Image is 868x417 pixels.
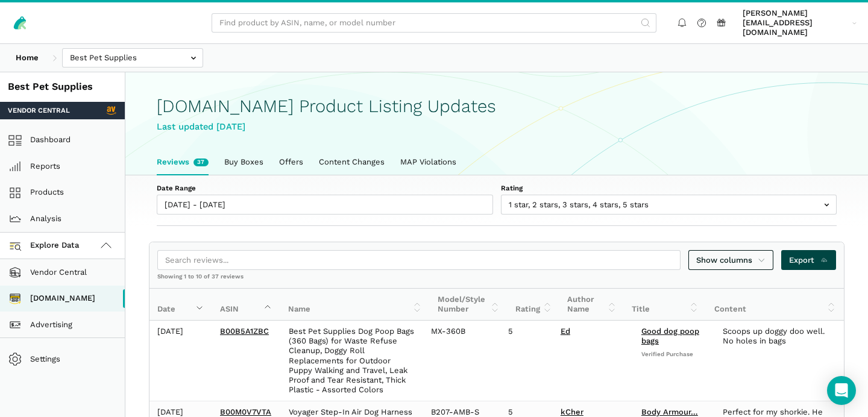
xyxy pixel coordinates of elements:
span: Show columns [696,254,766,266]
a: B00M0V7VTA [220,407,271,416]
a: Ed [561,327,570,336]
div: Best Pet Supplies [8,80,117,94]
span: Explore Data [12,239,80,253]
input: Best Pet Supplies [62,48,203,68]
th: Rating: activate to sort column ascending [508,289,560,321]
div: Last updated [DATE] [157,120,837,134]
input: Search reviews... [157,250,681,270]
a: Good dog poop bags [641,327,699,345]
a: [PERSON_NAME][EMAIL_ADDRESS][DOMAIN_NAME] [739,7,861,40]
a: MAP Violations [392,149,464,175]
td: [DATE] [149,321,212,401]
span: New reviews in the last week [193,158,209,166]
label: Rating [501,183,837,193]
span: Export [789,254,828,266]
a: Reviews37 [149,149,216,175]
div: Open Intercom Messenger [827,376,856,405]
a: Show columns [688,250,774,270]
td: 5 [500,321,553,401]
td: Best Pet Supplies Dog Poop Bags (360 Bags) for Waste Refuse Cleanup, Doggy Roll Replacements for ... [281,321,423,401]
a: Content Changes [311,149,392,175]
a: B00B5A1ZBC [220,327,269,336]
input: Find product by ASIN, name, or model number [212,13,656,33]
div: Scoops up doggy doo well. No holes in bags [723,327,836,346]
th: Content: activate to sort column ascending [706,289,844,321]
span: Vendor Central [8,105,70,115]
div: Showing 1 to 10 of 37 reviews [149,272,844,288]
a: Home [8,48,46,68]
th: Date: activate to sort column ascending [149,289,212,321]
span: Verified Purchase [641,350,707,358]
label: Date Range [157,183,493,193]
a: kCher [561,407,583,416]
a: Buy Boxes [216,149,271,175]
th: Name: activate to sort column ascending [280,289,430,321]
th: Model/Style Number: activate to sort column ascending [430,289,508,321]
h1: [DOMAIN_NAME] Product Listing Updates [157,96,837,116]
a: Export [781,250,836,270]
th: Author Name: activate to sort column ascending [559,289,624,321]
input: 1 star, 2 stars, 3 stars, 4 stars, 5 stars [501,195,837,215]
span: [PERSON_NAME][EMAIL_ADDRESS][DOMAIN_NAME] [743,8,848,38]
th: Title: activate to sort column ascending [624,289,706,321]
td: MX-360B [423,321,501,401]
a: Offers [271,149,311,175]
th: ASIN: activate to sort column ascending [212,289,280,321]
